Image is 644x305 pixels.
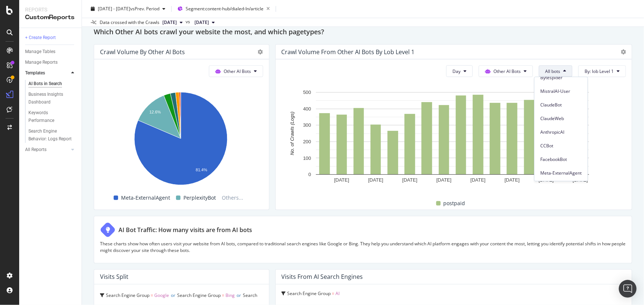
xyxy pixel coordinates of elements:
div: Open Intercom Messenger [619,280,637,298]
span: Google [154,292,169,298]
text: [DATE] [470,177,485,183]
span: By: lob Level 1 [585,68,614,74]
button: [DATE] [159,18,186,27]
span: Other AI Bots [493,68,521,74]
a: + Create Report [25,34,76,42]
span: ClaudeBot [540,102,582,108]
button: [DATE] - [DATE]vsPrev. Period [88,3,168,15]
span: = [332,290,335,297]
div: Data crossed with the Crawls [100,19,159,26]
div: Templates [25,69,45,77]
span: postpaid [444,199,465,208]
div: CustomReports [25,13,76,22]
div: Reports [25,6,76,13]
span: AnthropicAI [540,129,582,136]
button: Other AI Bots [479,65,533,77]
div: All Reports [25,146,47,154]
span: Meta-ExternalAgent [121,193,170,202]
span: ClaudeWeb [540,115,582,122]
a: Search Engine Behavior: Logs Report [28,127,76,143]
div: Business Insights Dashboard [28,91,71,106]
span: All bots [545,68,560,74]
div: + Create Report [25,34,56,42]
svg: A chart. [100,88,261,192]
text: [DATE] [573,177,588,183]
div: Search Engine Behavior: Logs Report [28,127,72,143]
div: Crawl Volume from Other AI Bots by lob Level 1 [282,48,415,56]
text: 81.4% [196,167,207,172]
p: These charts show how often users visit your website from AI bots, compared to traditional search... [100,241,626,253]
div: Crawl Volume from Other AI Bots by lob Level 1DayOther AI BotsAll botsBy: lob Level 1A chart.post... [275,44,632,210]
h2: Which Other AI bots crawl your website the most, and which pagetypes? [94,27,324,38]
text: [DATE] [402,177,417,183]
div: AI Bot Traffic: How many visits are from AI botsThese charts show how often users visit your webs... [94,216,632,263]
text: [DATE] [334,177,349,183]
span: Others... [219,193,246,202]
a: Templates [25,69,69,77]
span: PerplexityBot [183,193,216,202]
span: or [237,292,241,298]
button: Day [446,65,473,77]
button: Other AI Bots [209,65,263,77]
div: Visits from AI Search Engines [282,273,363,280]
text: [DATE] [538,177,554,183]
span: FacebookBot [540,156,582,163]
a: All Reports [25,146,69,154]
span: [DATE] - [DATE] [98,6,130,12]
text: No. of Crawls (Logs) [289,111,295,155]
span: or [171,292,175,298]
div: Crawl Volume by Other AI BotsOther AI BotsA chart.Meta-ExternalAgentPerplexityBotOthers... [94,44,269,210]
div: AI Bots in Search [28,80,62,88]
text: 0 [308,172,311,177]
span: AI [336,290,340,297]
text: 100 [303,155,311,161]
text: [DATE] [368,177,383,183]
a: Manage Reports [25,59,76,66]
div: Keywords Performance [28,109,70,125]
div: Visits Split [100,273,128,280]
div: Manage Reports [25,59,58,66]
a: AI Bots in Search [28,80,76,88]
span: 2025 Aug. 22nd [162,19,177,26]
span: Bytespider [540,74,582,81]
span: Other AI Bots [224,68,251,74]
div: AI Bot Traffic: How many visits are from AI bots [118,226,252,234]
span: Day [452,68,461,74]
span: Segment: content-hub/dialed-In/article [186,6,264,12]
text: 12.6% [149,110,161,114]
span: vs Prev. Period [130,6,159,12]
span: = [151,292,153,298]
a: Manage Tables [25,48,76,56]
span: = [222,292,224,298]
span: Meta-ExternalAgent [540,170,582,176]
div: Which Other AI bots crawl your website the most, and which pagetypes? [94,27,632,38]
a: Keywords Performance [28,109,76,125]
span: Search Engine Group [106,292,149,298]
span: Search Engine Group [287,290,331,297]
a: Business Insights Dashboard [28,91,76,106]
text: 500 [303,90,311,95]
div: Crawl Volume by Other AI Bots [100,48,185,56]
div: Manage Tables [25,48,55,56]
button: [DATE] [192,18,218,27]
span: Search Engine Group [177,292,221,298]
span: Bing [225,292,235,298]
span: MistralAI-User [540,88,582,95]
text: 400 [303,106,311,111]
text: 200 [303,139,311,144]
svg: A chart. [282,88,623,192]
button: Segment:content-hub/dialed-In/article [175,3,273,15]
button: By: lob Level 1 [578,65,626,77]
button: All bots [539,65,572,77]
span: vs [186,18,192,25]
text: [DATE] [504,177,520,183]
span: CCBot [540,143,582,149]
span: 2025 Aug. 1st [194,19,209,26]
text: 300 [303,122,311,128]
text: [DATE] [436,177,451,183]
